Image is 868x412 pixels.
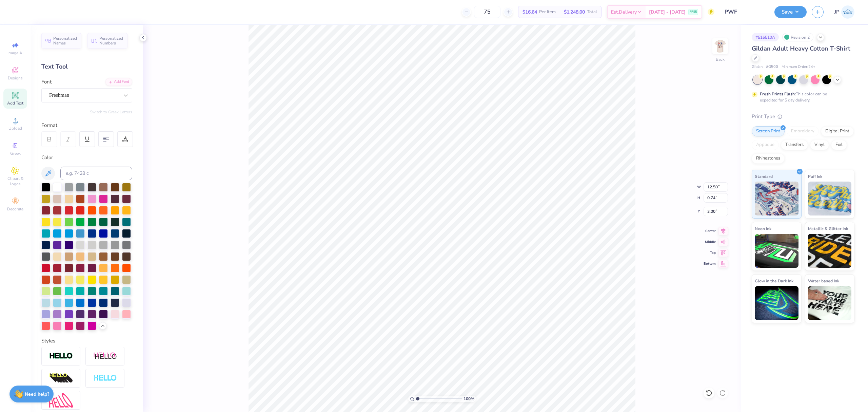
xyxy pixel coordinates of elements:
[41,154,132,162] div: Color
[49,352,73,360] img: Stroke
[752,44,850,53] span: Gildan Adult Heavy Cotton T-Shirt
[611,8,637,16] span: Est. Delivery
[808,182,852,216] img: Puff Ink
[782,33,813,41] div: Revision 2
[787,126,819,136] div: Embroidery
[755,277,793,284] span: Glow in the Dark Ink
[8,126,22,131] span: Upload
[808,234,852,268] img: Metallic & Glitter Ink
[41,337,132,345] div: Styles
[704,229,716,233] span: Center
[755,234,798,268] img: Neon Ink
[10,151,21,156] span: Greek
[808,277,839,284] span: Water based Ink
[522,8,537,16] span: $16.64
[755,173,773,180] span: Standard
[713,39,727,53] img: Back
[41,121,133,129] div: Format
[834,5,854,19] a: JP
[774,6,807,18] button: Save
[60,167,132,180] input: e.g. 7428 c
[564,8,585,16] span: $1,248.00
[755,182,798,216] img: Standard
[752,126,785,136] div: Screen Print
[49,373,73,384] img: 3d Illusion
[781,140,808,150] div: Transfers
[808,173,822,180] span: Puff Ink
[41,62,132,71] div: Text Tool
[25,391,49,397] strong: Need help?
[752,64,763,70] span: Gildan
[766,64,778,70] span: # G500
[587,8,597,16] span: Total
[704,250,716,255] span: Top
[463,396,474,402] span: 100 %
[752,33,779,41] div: # 516510A
[8,75,23,81] span: Designs
[831,140,847,150] div: Foil
[49,393,73,408] img: Free Distort
[808,286,852,320] img: Water based Ink
[704,240,716,244] span: Middle
[752,113,854,120] div: Print Type
[808,225,848,232] span: Metallic & Glitter Ink
[539,8,556,16] span: Per Item
[755,225,771,232] span: Neon Ink
[834,8,840,16] span: JP
[7,50,23,56] span: Image AI
[782,64,815,70] span: Minimum Order: 24 +
[7,206,23,212] span: Decorate
[704,261,716,266] span: Bottom
[752,153,785,164] div: Rhinestones
[716,56,725,62] div: Back
[474,6,500,18] input: – –
[752,140,779,150] div: Applique
[719,5,769,19] input: Untitled Design
[760,91,843,103] div: This color can be expedited for 5 day delivery.
[690,10,697,14] span: FREE
[649,8,686,16] span: [DATE] - [DATE]
[90,109,132,115] button: Switch to Greek Letters
[105,78,132,86] div: Add Font
[93,374,117,382] img: Negative Space
[821,126,854,136] div: Digital Print
[755,286,798,320] img: Glow in the Dark Ink
[99,36,123,45] span: Personalized Numbers
[93,352,117,360] img: Shadow
[53,36,77,45] span: Personalized Names
[41,78,52,86] label: Font
[3,176,27,187] span: Clipart & logos
[841,5,854,19] img: John Paul Torres
[810,140,829,150] div: Vinyl
[7,100,23,106] span: Add Text
[760,91,796,97] strong: Fresh Prints Flash:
